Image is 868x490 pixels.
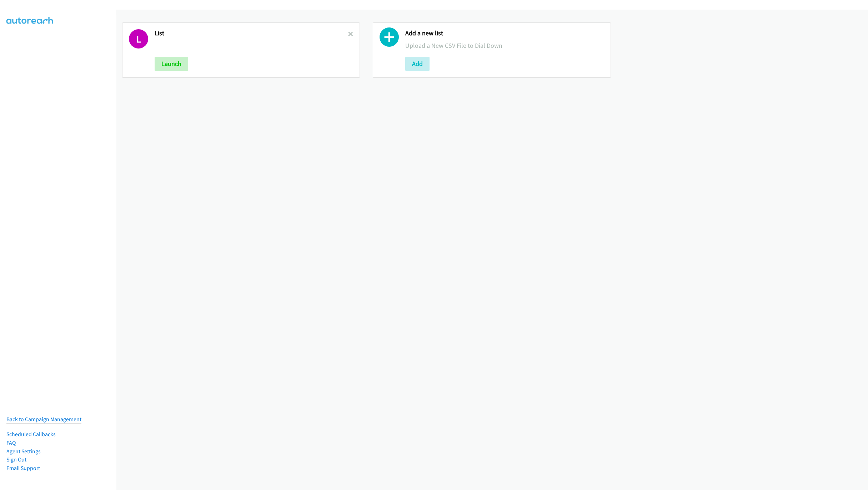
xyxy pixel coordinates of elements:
[405,57,430,71] button: Add
[405,29,604,37] h2: Add a new list
[6,465,40,471] a: Email Support
[6,439,16,446] a: FAQ
[6,416,81,423] a: Back to Campaign Management
[6,431,56,438] a: Scheduled Callbacks
[155,57,188,71] button: Launch
[405,41,604,50] p: Upload a New CSV File to Dial Down
[6,448,41,455] a: Agent Settings
[129,29,148,49] h1: L
[155,29,348,37] h2: List
[6,456,26,463] a: Sign Out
